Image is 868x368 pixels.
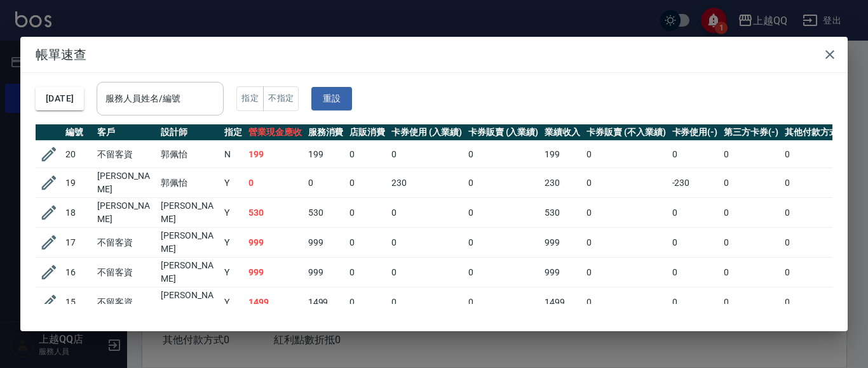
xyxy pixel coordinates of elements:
[305,258,347,287] td: 999
[346,198,388,228] td: 0
[62,141,94,168] td: 20
[62,228,94,258] td: 17
[583,228,668,258] td: 0
[669,141,721,168] td: 0
[62,198,94,228] td: 18
[221,228,245,258] td: Y
[669,287,721,317] td: 0
[782,168,851,198] td: 0
[782,287,851,317] td: 0
[782,141,851,168] td: 0
[158,258,221,287] td: [PERSON_NAME]
[305,198,347,228] td: 530
[465,228,542,258] td: 0
[541,258,583,287] td: 999
[346,168,388,198] td: 0
[465,287,542,317] td: 0
[721,228,782,258] td: 0
[305,124,347,141] th: 服務消費
[221,258,245,287] td: Y
[388,168,465,198] td: 230
[388,141,465,168] td: 0
[158,124,221,141] th: 設計師
[305,168,347,198] td: 0
[541,287,583,317] td: 1499
[541,141,583,168] td: 199
[465,168,542,198] td: 0
[305,228,347,258] td: 999
[721,124,782,141] th: 第三方卡券(-)
[465,198,542,228] td: 0
[782,198,851,228] td: 0
[669,124,721,141] th: 卡券使用(-)
[158,228,221,258] td: [PERSON_NAME]
[305,287,347,317] td: 1499
[346,141,388,168] td: 0
[311,87,352,110] button: 重設
[782,258,851,287] td: 0
[465,141,542,168] td: 0
[541,228,583,258] td: 999
[236,86,264,111] button: 指定
[245,168,305,198] td: 0
[669,168,721,198] td: -230
[62,168,94,198] td: 19
[245,124,305,141] th: 營業現金應收
[94,287,158,317] td: 不留客資
[245,258,305,287] td: 999
[782,228,851,258] td: 0
[94,141,158,168] td: 不留客資
[541,124,583,141] th: 業績收入
[583,258,668,287] td: 0
[245,228,305,258] td: 999
[94,198,158,228] td: [PERSON_NAME]
[583,287,668,317] td: 0
[388,228,465,258] td: 0
[36,87,84,110] button: [DATE]
[94,124,158,141] th: 客戶
[245,198,305,228] td: 530
[245,287,305,317] td: 1499
[158,198,221,228] td: [PERSON_NAME]
[465,258,542,287] td: 0
[721,258,782,287] td: 0
[20,37,848,72] h2: 帳單速查
[221,287,245,317] td: Y
[388,258,465,287] td: 0
[62,258,94,287] td: 16
[782,124,851,141] th: 其他付款方式(-)
[583,198,668,228] td: 0
[221,124,245,141] th: 指定
[721,198,782,228] td: 0
[669,258,721,287] td: 0
[62,124,94,141] th: 編號
[541,168,583,198] td: 230
[721,287,782,317] td: 0
[62,287,94,317] td: 15
[245,141,305,168] td: 199
[346,124,388,141] th: 店販消費
[158,141,221,168] td: 郭佩怡
[346,258,388,287] td: 0
[221,141,245,168] td: N
[669,228,721,258] td: 0
[669,198,721,228] td: 0
[94,258,158,287] td: 不留客資
[94,168,158,198] td: [PERSON_NAME]
[465,124,542,141] th: 卡券販賣 (入業績)
[305,141,347,168] td: 199
[721,168,782,198] td: 0
[388,287,465,317] td: 0
[158,168,221,198] td: 郭佩怡
[263,86,299,111] button: 不指定
[583,124,668,141] th: 卡券販賣 (不入業績)
[388,198,465,228] td: 0
[346,228,388,258] td: 0
[158,287,221,317] td: [PERSON_NAME]
[541,198,583,228] td: 530
[721,141,782,168] td: 0
[221,168,245,198] td: Y
[346,287,388,317] td: 0
[388,124,465,141] th: 卡券使用 (入業績)
[94,228,158,258] td: 不留客資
